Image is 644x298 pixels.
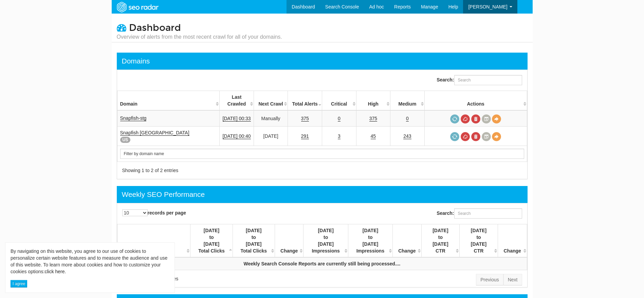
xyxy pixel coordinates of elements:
span: Request a crawl [450,114,459,124]
a: Request a crawl [450,132,459,141]
span: Reports [394,4,411,10]
th: Domain: activate to sort column ascending [117,224,190,258]
label: Search: [437,75,522,85]
strong: Weekly Search Console Reports are currently still being processed.... [244,261,401,266]
span: Dashboard [129,22,181,34]
a: Delete most recent audit [471,114,480,124]
a: Crawl History [482,132,491,141]
th: 08/30/2025 to 09/05/2025 Total Clicks : activate to sort column ascending [233,224,275,258]
a: click here [44,269,65,274]
div: By navigating on this website, you agree to our use of cookies to personalize certain website fea... [11,248,169,275]
a: 375 [301,116,309,122]
label: records per page [122,209,186,216]
th: 08/30/2025 to 09/05/2025 CTR : activate to sort column ascending [460,224,498,258]
a: [DATE] 00:33 [223,116,251,122]
a: Crawl History [482,114,491,124]
a: Cancel in-progress audit [461,132,470,141]
span: Search Console [325,4,359,10]
label: Search: [437,208,522,219]
a: View Domain Overview [492,114,501,124]
a: 3 [338,133,341,139]
a: Previous [476,274,503,285]
select: records per page [122,209,148,216]
a: 45 [371,133,376,139]
span: Ad hoc [369,4,384,10]
a: 0 [406,116,409,122]
span: Help [448,4,458,10]
span: US [120,137,131,143]
th: Change : activate to sort column ascending [275,224,303,258]
div: Showing 1 to 2 of 2 entries [122,167,314,174]
th: Medium: activate to sort column descending [390,91,425,111]
th: Total Alerts: activate to sort column ascending [288,91,322,111]
input: Search: [454,75,522,85]
a: 291 [301,133,309,139]
a: 375 [369,116,377,122]
th: 08/23/2025 to 08/29/2025 CTR : activate to sort column ascending [421,224,460,258]
input: Search: [454,208,522,219]
i:  [117,23,126,32]
th: 08/23/2025 to 08/29/2025 Impressions : activate to sort column ascending [303,224,348,258]
a: [DATE] 00:40 [223,133,251,139]
div: Weekly SEO Performance [122,189,205,200]
a: Snapfish [GEOGRAPHIC_DATA] [120,130,189,136]
th: Change : activate to sort column ascending [393,224,421,258]
a: 243 [403,133,411,139]
img: SEORadar [114,1,161,13]
div: Domains [122,56,150,66]
input: Search [120,149,524,159]
td: [DATE] [254,127,288,146]
th: Actions: activate to sort column ascending [424,91,527,111]
th: High: activate to sort column descending [356,91,390,111]
span: Manage [421,4,438,10]
a: Cancel in-progress audit [461,114,470,124]
th: 08/23/2025 to 08/29/2025 Total Clicks : activate to sort column descending [190,224,233,258]
a: 0 [338,116,341,122]
th: Last Crawled: activate to sort column descending [220,91,254,111]
span: [PERSON_NAME] [468,4,507,10]
div: Showing 0 to 0 of 0 entries [122,275,314,282]
th: Change : activate to sort column ascending [498,224,527,258]
a: Next [503,274,522,285]
th: 08/30/2025 to 09/05/2025 Impressions : activate to sort column ascending [348,224,392,258]
a: Delete most recent audit [471,132,480,141]
button: I agree [11,280,27,287]
small: Overview of alerts from the most recent crawl for all of your domains. [117,33,282,41]
th: Domain: activate to sort column ascending [117,91,220,111]
td: Manually [254,110,288,127]
a: View Domain Overview [492,132,501,141]
th: Next Crawl: activate to sort column descending [254,91,288,111]
th: Critical: activate to sort column descending [322,91,356,111]
a: Snapfish-stg [120,115,147,121]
